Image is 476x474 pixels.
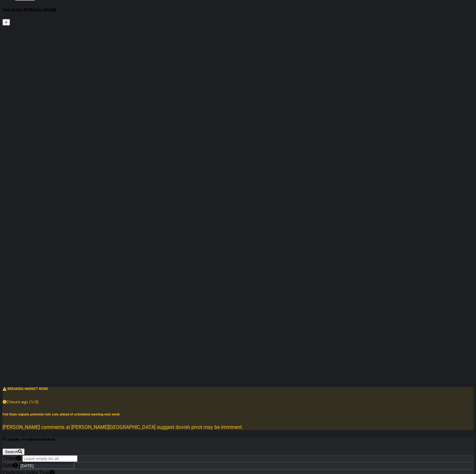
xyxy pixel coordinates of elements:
iframe: Album Cover for Website without music Widescreen version.mp4 [2,26,474,379]
p: [PERSON_NAME] comments at [PERSON_NAME][GEOGRAPHIC_DATA] suggest dovish pivot may be imminent. [2,424,474,430]
input: Leave empty for all [22,455,77,462]
h6: Fed Chair signals potential rate cuts ahead of scheduled meeting next week [2,412,474,416]
span: × [5,20,7,25]
label: Ticker [3,455,22,461]
h5: How to Use [DOMAIN_NAME] [2,7,474,12]
label: Date [3,462,19,468]
small: (1/3) [29,400,39,404]
span: Sparky: Prediction Search [7,437,55,442]
button: Search [2,448,25,455]
small: 2 hours ago [2,400,28,404]
button: × [2,19,10,26]
h6: ⚠️ BREAKING MARKET NEWS [2,387,474,391]
i: Select the date the prediction was generated. [13,463,18,468]
i: Search by stock symbol. Leave blank to view all predictions. [16,456,21,461]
